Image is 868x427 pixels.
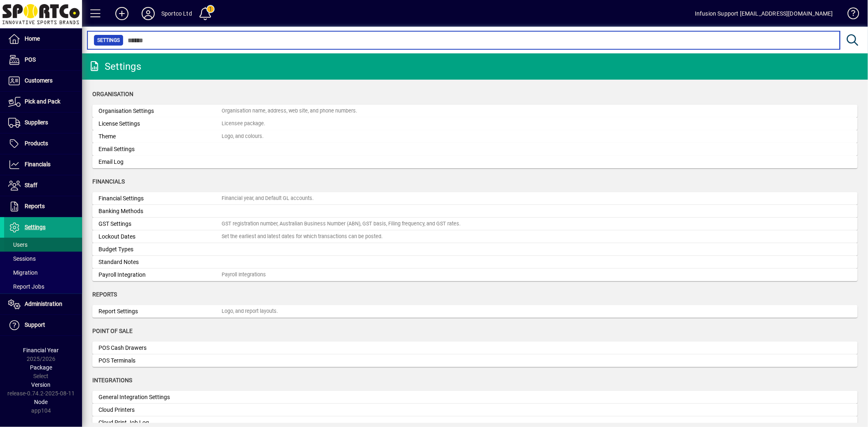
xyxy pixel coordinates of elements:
a: Home [4,29,82,49]
div: POS Terminals [98,356,222,365]
div: GST Settings [98,220,222,228]
div: Banking Methods [98,207,222,216]
div: Organisation Settings [98,107,222,115]
a: POS [4,50,82,70]
span: Node [34,399,48,405]
a: Report SettingsLogo, and report layouts. [92,305,858,318]
span: Suppliers [25,119,48,126]
a: Email Log [92,156,858,168]
span: Sessions [8,255,36,262]
div: Lockout Dates [98,232,222,241]
a: Budget Types [92,243,858,256]
div: Theme [98,132,222,141]
span: Point of Sale [92,328,133,334]
a: Administration [4,294,82,315]
div: General Integration Settings [98,393,222,402]
span: Financial Year [23,347,59,354]
div: Settings [88,60,141,73]
a: Banking Methods [92,205,858,218]
button: Profile [135,6,161,21]
div: License Settings [98,119,222,128]
div: Standard Notes [98,258,222,266]
div: Email Settings [98,145,222,154]
div: Payroll Integration [98,271,222,279]
span: Organisation [92,91,133,97]
span: Integrations [92,377,132,383]
div: Payroll Integrations [222,271,266,279]
a: Products [4,133,82,154]
span: Settings [25,224,46,230]
span: Report Jobs [8,283,44,290]
span: Reports [92,291,117,298]
a: Support [4,315,82,335]
span: Administration [25,301,62,307]
div: Report Settings [98,307,222,316]
a: Sessions [4,252,82,266]
span: Version [32,381,51,388]
span: Reports [25,203,45,209]
a: License SettingsLicensee package. [92,117,858,130]
div: Cloud Print Job Log [98,418,222,427]
div: Licensee package. [222,120,265,128]
a: Staff [4,175,82,196]
a: Standard Notes [92,256,858,269]
a: Cloud Printers [92,404,858,416]
a: Report Jobs [4,280,82,294]
a: Organisation SettingsOrganisation name, address, web site, and phone numbers. [92,105,858,117]
a: Customers [4,71,82,91]
a: Suppliers [4,112,82,133]
div: POS Cash Drawers [98,344,222,352]
span: Financials [25,161,50,168]
span: Package [30,364,52,371]
a: POS Cash Drawers [92,342,858,354]
a: Financial SettingsFinancial year, and Default GL accounts. [92,192,858,205]
span: Home [25,35,40,42]
span: Products [25,140,48,147]
span: Users [8,241,27,248]
a: Users [4,238,82,252]
div: Financial year, and Default GL accounts. [222,195,314,202]
a: Knowledge Base [841,2,858,28]
a: Pick and Pack [4,92,82,112]
div: Sportco Ltd [161,7,192,20]
a: Migration [4,266,82,280]
a: ThemeLogo, and colours. [92,130,858,143]
a: GST SettingsGST registration number, Australian Business Number (ABN), GST basis, Filing frequenc... [92,218,858,230]
span: Pick and Pack [25,98,60,105]
a: POS Terminals [92,354,858,367]
span: Migration [8,269,38,276]
span: Support [25,321,45,328]
div: Cloud Printers [98,406,222,414]
a: Payroll IntegrationPayroll Integrations [92,269,858,281]
button: Add [109,6,135,21]
a: Reports [4,196,82,217]
div: Infusion Support [EMAIL_ADDRESS][DOMAIN_NAME] [695,7,833,20]
a: Lockout DatesSet the earliest and latest dates for which transactions can be posted. [92,230,858,243]
div: Organisation name, address, web site, and phone numbers. [222,107,357,115]
div: Financial Settings [98,194,222,203]
div: Budget Types [98,245,222,254]
span: Financials [92,178,125,185]
div: Email Log [98,158,222,166]
a: General Integration Settings [92,391,858,404]
a: Email Settings [92,143,858,156]
span: POS [25,56,36,63]
div: Logo, and report layouts. [222,308,278,315]
div: GST registration number, Australian Business Number (ABN), GST basis, Filing frequency, and GST r... [222,220,460,228]
span: Staff [25,182,37,188]
span: Customers [25,77,53,84]
div: Logo, and colours. [222,133,263,140]
span: Settings [97,36,120,44]
a: Financials [4,154,82,175]
div: Set the earliest and latest dates for which transactions can be posted. [222,233,382,241]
